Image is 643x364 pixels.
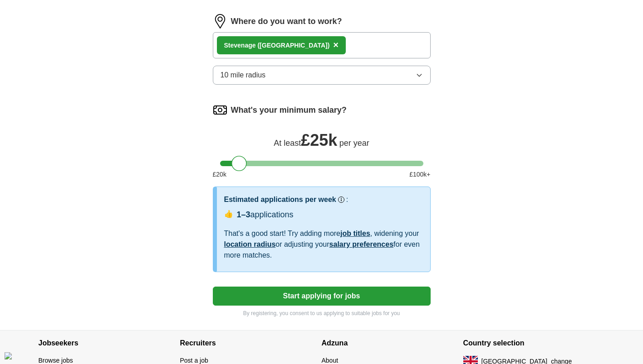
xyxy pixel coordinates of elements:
a: Post a job [180,357,208,364]
div: applications [237,209,294,221]
span: per year [339,139,369,148]
a: job titles [340,230,370,237]
span: 1–3 [237,210,250,219]
p: By registering, you consent to us applying to suitable jobs for you [213,309,431,317]
a: salary preferences [329,240,393,248]
h4: Country selection [463,330,605,356]
span: × [333,40,339,50]
span: £ 20 k [213,170,226,179]
img: salary.png [213,103,227,117]
h3: : [346,194,348,205]
span: 👍 [224,209,233,220]
h3: Estimated applications per week [224,194,336,205]
span: £ 25k [301,131,337,149]
label: What's your minimum salary? [231,104,347,116]
a: About [322,357,339,364]
div: Cookie consent button [5,352,12,359]
strong: Stevenage [224,42,256,49]
a: Browse jobs [39,357,73,364]
button: × [333,38,339,52]
span: At least [274,139,301,148]
img: location.png [213,14,227,29]
img: Cookie%20settings [5,352,12,359]
label: Where do you want to work? [231,15,342,28]
span: ([GEOGRAPHIC_DATA]) [257,42,329,49]
div: That's a good start! Try adding more , widening your or adjusting your for even more matches. [224,228,423,261]
button: 10 mile radius [213,66,431,85]
a: location radius [224,240,276,248]
span: 10 mile radius [221,70,266,81]
button: Start applying for jobs [213,287,431,306]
